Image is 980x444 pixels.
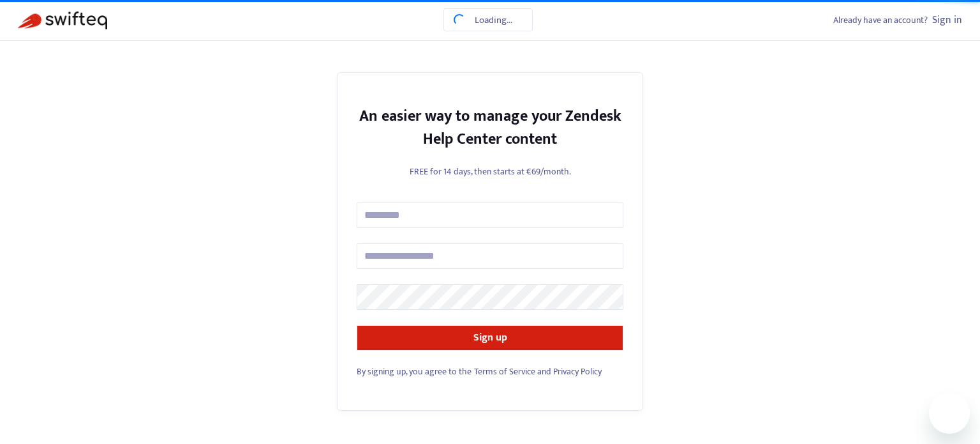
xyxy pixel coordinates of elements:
a: Terms of Service [474,364,535,379]
span: Already have an account? [833,13,928,27]
a: Privacy Policy [553,364,602,379]
iframe: Button to launch messaging window [929,393,970,434]
div: and [357,365,623,378]
strong: An easier way to manage your Zendesk Help Center content [359,103,621,152]
p: FREE for 14 days, then starts at €69/month. [357,165,623,178]
a: Sign in [932,11,962,29]
img: Swifteq [18,11,107,29]
span: By signing up, you agree to the [357,364,471,379]
button: Sign up [357,325,623,351]
strong: Sign up [473,329,507,346]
